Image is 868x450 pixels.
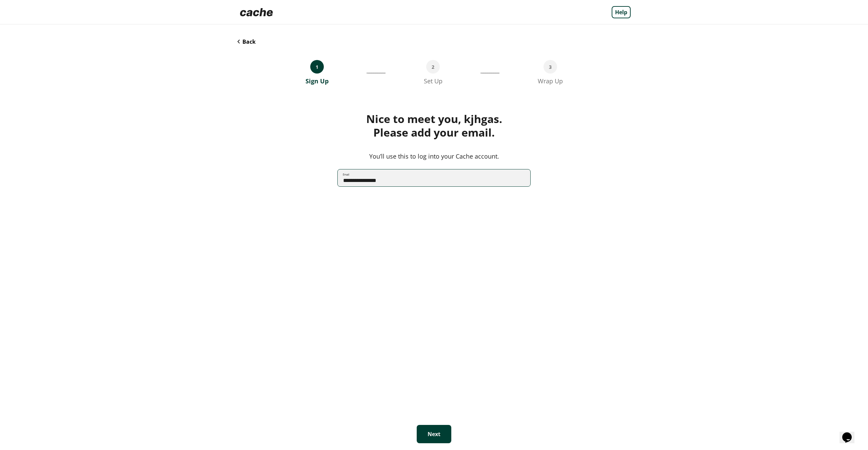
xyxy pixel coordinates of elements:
div: ___________________________________ [480,60,499,85]
img: Logo [237,5,276,19]
a: Help [612,6,631,18]
img: Back Icon [237,40,240,44]
div: __________________________________ [367,60,386,85]
button: Back [237,38,256,45]
div: 2 [426,60,440,74]
div: Sign Up [305,77,329,85]
div: 3 [544,60,557,74]
div: Nice to meet you, kjhgas. Please add your email. [237,112,631,139]
button: Next [417,425,451,443]
div: You’ll use this to log into your Cache account. [237,151,631,161]
div: Set Up [424,77,442,85]
iframe: chat widget [840,423,861,443]
label: Email [343,172,349,177]
div: 1 [310,60,324,74]
div: Wrap Up [538,77,563,85]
